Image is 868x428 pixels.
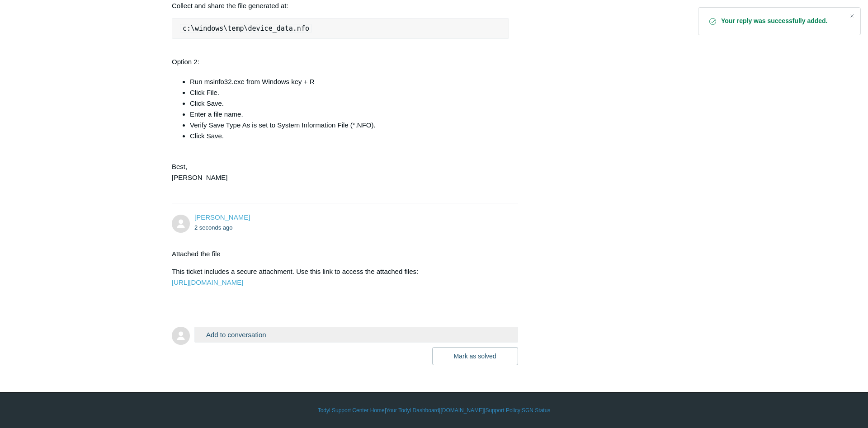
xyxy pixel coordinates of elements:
[190,87,509,98] li: Click File.
[190,120,509,131] li: Verify Save Type As is set to System Information File (*.NFO).
[846,9,859,22] div: Close
[190,131,509,141] li: Click Save.
[172,406,696,414] div: | | | |
[440,406,484,414] a: [DOMAIN_NAME]
[172,278,243,286] a: [URL][DOMAIN_NAME]
[522,406,550,414] a: SGN Status
[721,17,842,26] strong: Your reply was successfully added.
[172,249,509,259] p: Attached the file
[180,24,312,33] code: c:\windows\temp\device_data.nfo
[194,224,233,231] time: 10/14/2025, 09:26
[386,406,439,414] a: Your Todyl Dashboard
[190,76,509,87] li: Run msinfo32.exe from Windows key + R
[190,109,509,120] li: Enter a file name.
[432,347,518,365] button: Mark as solved
[172,266,509,288] p: This ticket includes a secure attachment. Use this link to access the attached files:
[194,213,250,221] a: [PERSON_NAME]
[318,406,385,414] a: Todyl Support Center Home
[486,406,520,414] a: Support Policy
[194,327,518,343] button: Add to conversation
[190,98,509,109] li: Click Save.
[194,213,250,221] span: Thomas Bickford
